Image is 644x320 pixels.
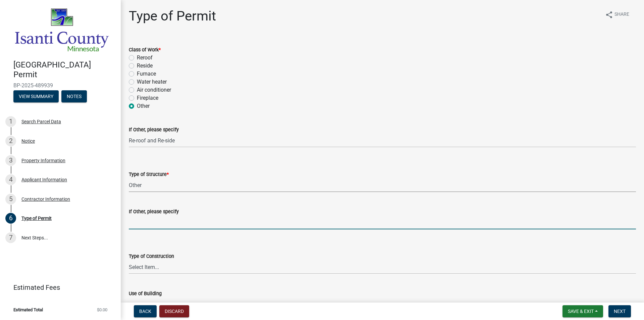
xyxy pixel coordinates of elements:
label: Water heater [137,78,167,86]
label: Use of Building [129,291,162,296]
span: Next [614,309,626,314]
div: 2 [5,136,16,146]
label: Other [137,102,150,110]
span: BP-2025-489939 [13,82,107,89]
button: Next [608,305,631,317]
div: Applicant Information [21,177,67,182]
span: Estimated Total [13,308,43,312]
label: Air conditioner [137,86,171,94]
div: Search Parcel Data [21,119,61,124]
label: If Other, please specify [129,128,179,132]
div: 7 [5,232,16,243]
img: Isanti County, Minnesota [13,7,110,53]
label: Fireplace [137,94,158,102]
span: Share [614,11,629,19]
span: $0.00 [97,308,107,312]
div: Contractor Information [21,197,70,201]
a: Estimated Fees [5,281,110,294]
button: View Summary [13,90,59,102]
button: Discard [159,305,189,317]
wm-modal-confirm: Summary [13,94,59,99]
div: 5 [5,194,16,204]
div: 3 [5,155,16,166]
div: Type of Permit [21,216,52,221]
span: Back [139,309,151,314]
h1: Type of Permit [129,8,216,24]
button: Notes [61,90,87,102]
div: 6 [5,213,16,224]
label: Type of Construction [129,254,174,259]
label: Reside [137,62,153,70]
div: Property Information [21,158,65,163]
div: Notice [21,139,35,143]
i: share [605,11,613,19]
label: Reroof [137,54,153,62]
label: Type of Structure [129,172,169,177]
button: shareShare [600,8,635,21]
button: Save & Exit [562,305,603,317]
button: Back [134,305,157,317]
span: Save & Exit [568,309,594,314]
div: 4 [5,174,16,185]
wm-modal-confirm: Notes [61,94,87,99]
label: Furnace [137,70,156,78]
label: If Other, please specify [129,210,179,214]
div: 1 [5,116,16,127]
h4: [GEOGRAPHIC_DATA] Permit [13,60,115,80]
label: Class of Work [129,48,161,52]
